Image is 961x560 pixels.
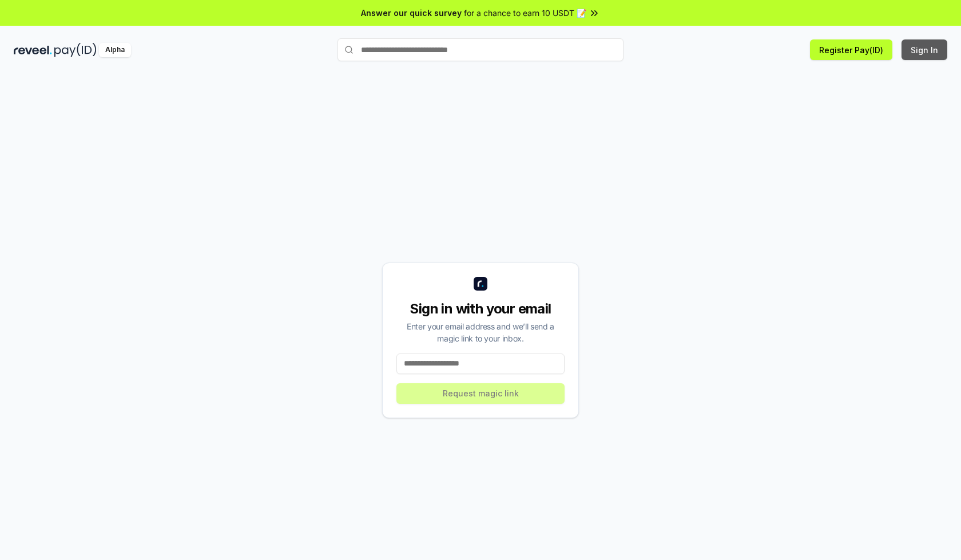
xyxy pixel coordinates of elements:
img: pay_id [54,43,97,57]
div: Enter your email address and we’ll send a magic link to your inbox. [396,320,565,344]
button: Register Pay(ID) [810,39,892,60]
span: for a chance to earn 10 USDT 📝 [464,7,586,19]
img: reveel_dark [14,43,52,57]
div: Alpha [99,43,131,57]
img: logo_small [474,277,487,291]
button: Sign In [902,39,947,60]
span: Answer our quick survey [361,7,462,19]
div: Sign in with your email [396,300,565,318]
